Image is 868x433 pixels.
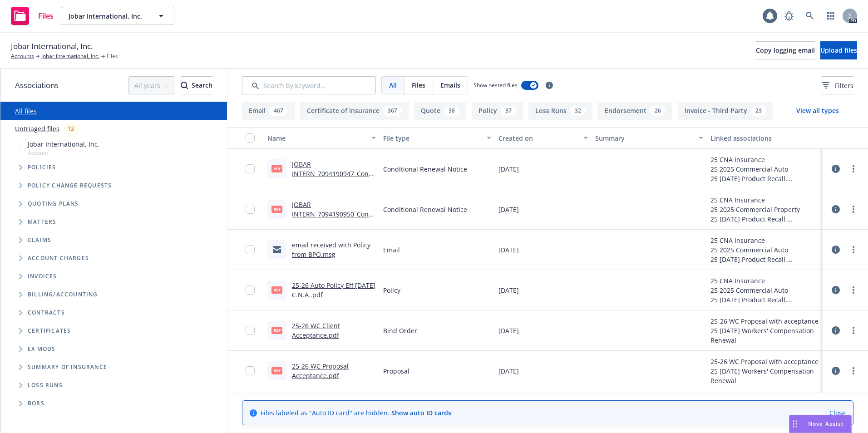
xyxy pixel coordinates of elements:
a: Search [801,7,819,25]
span: Certificates [28,328,71,334]
span: Conditional Renewal Notice [383,205,467,214]
div: Linked associations [710,133,819,143]
button: Invoice - Third Party [678,102,773,120]
span: Show nested files [473,81,518,89]
span: [DATE] [498,366,519,376]
span: [DATE] [498,326,519,335]
div: Drag to move [789,415,801,433]
a: 25-26 Auto Policy Eff [DATE] C.N.A..pdf [292,281,375,299]
span: Claims [28,237,51,243]
span: Jobar International, Inc. [28,139,99,149]
span: Loss Runs [28,383,63,388]
input: Toggle Row Selected [246,245,255,254]
div: 25-26 WC Proposal with acceptance [710,316,819,326]
button: View all types [782,102,853,120]
span: Billing/Accounting [28,292,98,297]
span: pdf [271,367,282,374]
a: Report a Bug [780,7,798,25]
div: 25 2025 Commercial Auto [710,245,819,255]
span: Emails [440,80,460,90]
span: Policy [383,285,400,295]
span: Bind Order [383,326,417,335]
div: 25 [DATE] Workers' Compensation Renewal [710,326,819,345]
div: 25 CNA Insurance [710,276,819,285]
div: 32 [570,106,586,116]
div: Folder Tree Example [0,285,227,413]
span: Files labeled as "Auto ID card" are hidden. [261,408,451,418]
div: File type [383,133,482,143]
button: File type [380,127,495,149]
a: Untriaged files [15,124,59,133]
span: Quoting plans [28,201,79,207]
div: 367 [383,106,402,116]
button: Summary [592,127,707,149]
span: Copy logging email [756,46,815,54]
span: Ex Mods [28,346,55,352]
a: 25-26 WC Proposal Acceptance.pdf [292,362,349,380]
span: Policies [28,165,56,170]
span: All [389,80,397,90]
div: 25 [DATE] Product Recall, Earthquake, Commercial Property, Commercial Auto, Excess Liability, Gen... [710,174,819,183]
div: 25 CNA Insurance [710,155,819,164]
span: [DATE] [498,205,519,214]
button: Nova Assist [789,415,852,433]
div: 13 [63,123,79,134]
button: Quote [414,102,466,120]
button: Email [242,102,295,120]
div: Tree Example [0,138,227,285]
div: 467 [269,106,288,116]
div: 25 CNA Insurance [710,236,819,245]
div: 26 [650,106,666,116]
div: 25 [DATE] Product Recall, Earthquake, Commercial Property, Commercial Auto, Excess Liability, Gen... [710,214,819,224]
div: 25 CNA Insurance [710,195,819,205]
a: JOBAR INTERN_7094190947_Conditional Renewal.pdf [292,160,375,187]
input: Search by keyword... [242,76,376,94]
span: Invoices [28,274,57,279]
div: Name [267,133,366,143]
a: more [848,285,859,295]
a: more [848,204,859,215]
div: 25 2025 Commercial Auto [710,164,819,174]
span: Upload files [820,46,857,54]
span: [DATE] [498,245,519,255]
span: pdf [271,286,282,293]
a: Jobar International, Inc. [41,52,99,60]
span: Matters [28,219,56,225]
a: 25-26 WC Client Acceptance.pdf [292,321,340,340]
span: Account charges [28,256,89,261]
span: Filters [835,81,853,90]
span: [DATE] [498,285,519,295]
input: Toggle Row Selected [246,205,255,214]
svg: Search [181,82,188,89]
div: 37 [501,106,516,116]
a: Switch app [822,7,840,25]
div: 38 [444,106,459,116]
input: Toggle Row Selected [246,285,255,295]
span: Jobar International, Inc. [69,11,147,21]
span: pdf [271,165,282,172]
span: Files [412,80,425,90]
input: Toggle Row Selected [246,366,255,375]
span: Nova Assist [808,420,844,428]
a: more [848,244,859,255]
span: pdf [271,206,282,212]
button: Upload files [820,41,857,59]
a: email received with Policy from BPO.msg [292,241,370,259]
div: 25 [DATE] Workers' Compensation Renewal [710,366,819,385]
div: Created on [498,133,577,143]
div: 23 [751,106,766,116]
span: Conditional Renewal Notice [383,164,467,174]
a: JOBAR INTERN_7094190950_Conditional Renewal.pdf [292,200,375,228]
div: 25 [DATE] Product Recall, Earthquake, Commercial Property, Commercial Auto, Excess Liability, Gen... [710,295,819,305]
div: 25 2025 Commercial Property [710,205,819,214]
button: Endorsement [598,102,672,120]
span: Associations [15,79,59,91]
a: more [848,325,859,336]
span: Files [107,52,118,60]
span: Proposal [383,366,409,376]
div: Search [181,77,212,94]
span: Summary of insurance [28,364,107,370]
a: Show auto ID cards [391,408,451,417]
span: Policy change requests [28,183,112,188]
span: BORs [28,401,44,406]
